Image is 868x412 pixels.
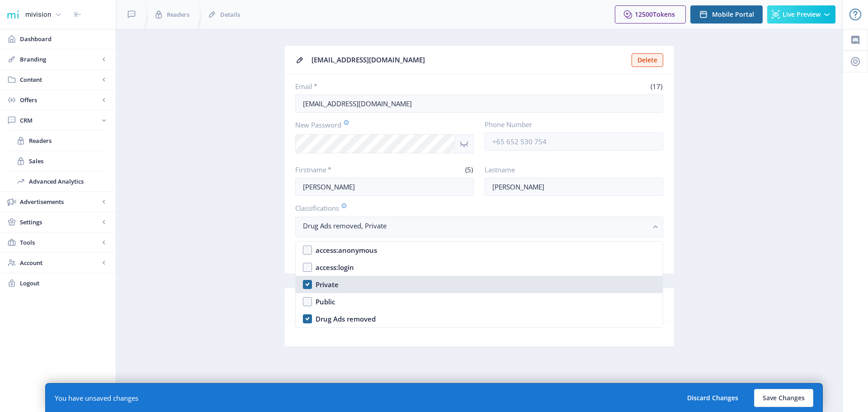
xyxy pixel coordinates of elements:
span: Live Preview [783,11,821,18]
span: Readers [167,10,189,19]
div: mivision [25,5,51,24]
button: Discard Changes [679,389,747,407]
a: Readers [9,131,107,151]
span: Tokens [653,10,675,19]
a: Sales [9,151,107,171]
span: Content [20,75,99,84]
button: Live Preview [767,5,835,24]
nb-icon: Show password [455,134,474,153]
span: Logout [20,279,108,288]
div: Private [316,279,339,290]
label: Phone Number [485,120,656,129]
span: (5) [464,165,474,174]
img: 1f20cf2a-1a19-485c-ac21-848c7d04f45b.png [5,7,20,22]
span: Advanced Analytics [29,177,107,186]
div: access:anonymous [316,245,377,256]
input: Enter reader’s lastname [485,178,663,196]
div: You have unsaved changes [55,393,138,403]
span: Account [20,258,99,267]
label: Classifications [295,203,656,213]
input: +65 652 530 754 [485,133,663,151]
nb-select-label: Drug Ads removed, Private [303,220,648,231]
span: Dashboard [20,34,108,43]
button: 12500Tokens [615,5,686,24]
span: Tools [20,238,99,247]
a: Advanced Analytics [9,171,107,191]
input: Enter reader’s email [295,95,663,113]
button: Mobile Portal [690,5,763,24]
div: Public [316,296,335,307]
span: Settings [20,218,99,227]
span: (17) [649,82,663,91]
span: Sales [29,156,107,166]
button: Save Changes [754,389,813,407]
span: Mobile Portal [712,11,754,18]
span: CRM [20,116,99,125]
span: Advertisements [20,197,99,206]
div: Drug Ads removed [316,313,376,324]
span: Details [220,10,240,19]
span: Branding [20,55,99,64]
input: Enter reader’s firstname [295,178,474,196]
label: Firstname [295,165,381,174]
button: Delete [632,53,663,67]
span: Readers [29,136,107,145]
button: Drug Ads removed, Private [295,217,663,237]
div: [EMAIL_ADDRESS][DOMAIN_NAME] [311,53,626,67]
label: Lastname [485,165,656,174]
app-collection-view: Subscriptions [284,288,675,347]
label: Email [295,82,476,91]
span: Offers [20,95,99,104]
label: New Password [295,120,467,130]
div: access:login [316,262,354,273]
